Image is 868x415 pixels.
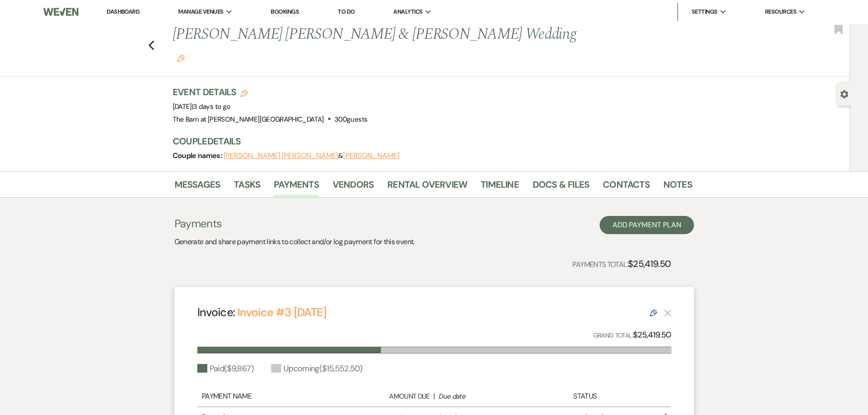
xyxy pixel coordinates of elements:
a: Timeline [481,177,519,197]
span: 3 days to go [193,102,230,111]
span: Resources [765,7,796,16]
a: Rental Overview [387,177,467,197]
span: The Barn at [PERSON_NAME][GEOGRAPHIC_DATA] [173,115,324,124]
h4: Invoice: [197,304,326,320]
span: Manage Venues [178,7,223,16]
button: Edit [177,54,185,62]
button: This payment plan cannot be deleted because it contains links that have been paid through Weven’s... [664,309,671,317]
button: [PERSON_NAME] [343,152,400,159]
strong: $25,419.50 [628,258,671,270]
a: Tasks [234,177,260,197]
a: Dashboard [107,8,139,15]
button: Open lead details [840,89,848,98]
span: Couple names: [173,151,224,160]
p: Generate and share payment links to collect and/or log payment for this event. [175,236,415,248]
img: Weven Logo [43,2,78,21]
strong: $25,419.50 [633,329,671,340]
button: Add Payment Plan [600,216,694,234]
a: To Do [338,8,354,15]
div: | [341,391,527,402]
span: Analytics [393,7,422,16]
h1: [PERSON_NAME] [PERSON_NAME] & [PERSON_NAME] Wedding [173,24,581,67]
h3: Event Details [173,86,368,98]
a: Bookings [271,8,299,16]
a: Messages [175,177,221,197]
span: & [224,151,400,160]
span: 300 guests [334,115,367,124]
a: Docs & Files [533,177,589,197]
p: Payments Total: [572,256,671,271]
div: Amount Due [346,391,430,402]
h3: Couple Details [173,135,683,148]
a: Contacts [603,177,650,197]
a: Invoice #3 [DATE] [237,305,326,320]
a: Vendors [333,177,374,197]
button: [PERSON_NAME] [PERSON_NAME] [224,152,339,159]
div: Paid ( $9,867 ) [197,363,254,375]
div: Payment Name [202,391,341,402]
a: Notes [663,177,692,197]
a: Payments [274,177,319,197]
span: Settings [692,7,718,16]
p: Grand Total: [593,328,671,342]
span: [DATE] [173,102,231,111]
div: Upcoming ( $15,552.50 ) [271,363,362,375]
div: Status [527,391,643,402]
div: Due date [438,391,522,402]
span: | [192,102,231,111]
h3: Payments [175,216,415,231]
